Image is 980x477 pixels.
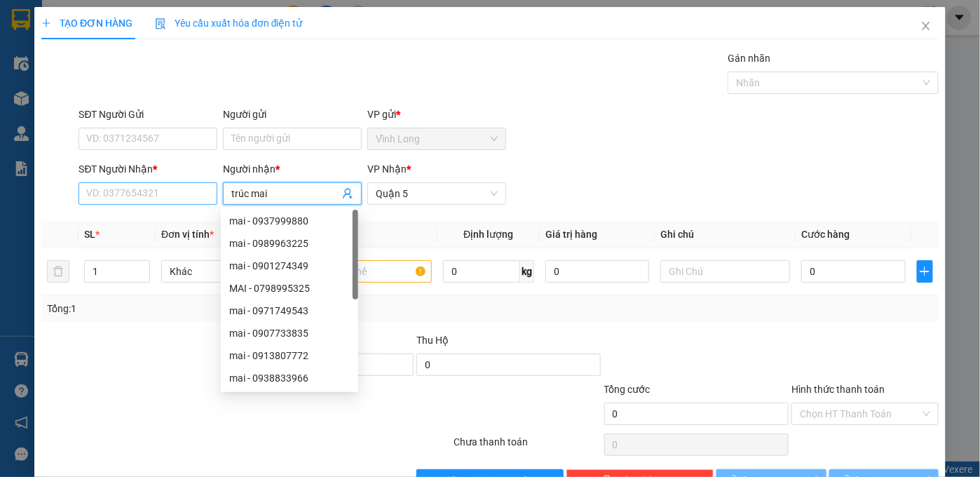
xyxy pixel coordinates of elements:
div: mai - 0901274349 [221,255,358,277]
div: mai - 0938833966 [221,367,358,389]
span: close [920,20,932,32]
span: Định lượng [463,229,513,240]
input: VD: Bàn, Ghế [302,260,432,283]
div: mai - 0971749543 [221,300,358,322]
th: Ghi chú [655,221,796,248]
div: mai - 0971749543 [229,303,350,318]
span: Thu Hộ [416,335,449,346]
div: Tổng: 1 [47,301,379,316]
span: Cước hàng [801,229,850,240]
button: Close [906,7,946,46]
div: MAI - 0798995325 [221,277,358,300]
img: icon [155,18,166,29]
label: Gán nhãn [728,53,770,64]
span: SL [84,229,95,240]
div: mai - 0937999880 [229,213,350,229]
span: plus [918,266,933,277]
span: Khác [170,261,283,282]
div: mai - 0938833966 [229,370,350,386]
span: Vĩnh Long [376,128,498,149]
div: Người gửi [223,107,362,122]
div: SĐT Người Gửi [79,107,217,122]
div: VP gửi [367,107,506,122]
div: mai - 0937999880 [221,210,358,232]
span: VP Nhận [367,163,407,175]
div: MAI - 0798995325 [229,281,350,296]
span: Yêu cầu xuất hóa đơn điện tử [155,18,303,29]
div: SĐT Người Nhận [79,161,217,177]
span: Giá trị hàng [545,229,597,240]
div: mai - 0913807772 [229,348,350,363]
div: mai - 0913807772 [221,344,358,367]
div: mai - 0989963225 [221,232,358,255]
button: plus [917,260,934,283]
div: mai - 0901274349 [229,258,350,274]
span: Tổng cước [604,384,651,395]
span: plus [41,18,51,28]
div: Chưa thanh toán [452,434,602,459]
div: Người nhận [223,161,362,177]
div: mai - 0907733835 [229,325,350,341]
span: TẠO ĐƠN HÀNG [41,18,132,29]
div: mai - 0989963225 [229,236,350,251]
span: Quận 5 [376,183,498,204]
label: Hình thức thanh toán [791,384,885,395]
input: Ghi Chú [660,260,790,283]
div: mai - 0907733835 [221,322,358,344]
input: 0 [545,260,649,283]
button: delete [47,260,69,283]
span: user-add [342,188,353,199]
span: Đơn vị tính [161,229,214,240]
span: kg [520,260,534,283]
